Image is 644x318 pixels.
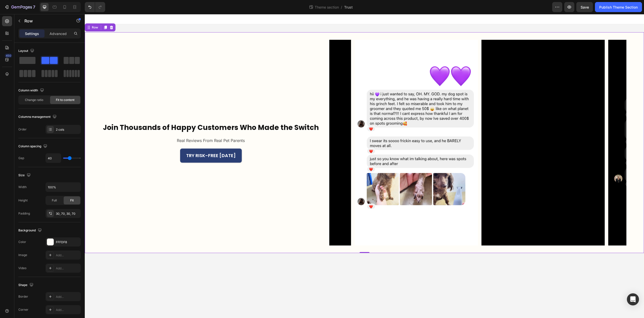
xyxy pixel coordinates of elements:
div: Order [18,127,27,132]
span: / [341,5,342,10]
div: Corner [18,307,28,312]
span: Theme section [314,5,340,10]
div: Add... [56,266,79,271]
span: Change ratio [25,98,43,102]
div: Width [18,185,27,189]
button: 7 [2,2,37,12]
div: Padding [18,211,30,216]
button: Save [576,2,593,12]
div: Columns management [18,114,58,120]
div: Gap [18,156,24,160]
button: <p>TRY RISK-FREE TODAY</p> [95,134,157,149]
div: Undo/Redo [85,2,105,12]
div: Column spacing [18,143,48,150]
div: 450 [5,54,12,58]
span: Save [581,5,589,9]
span: Full [52,198,57,203]
iframe: Design area [85,14,644,318]
div: Add... [56,308,79,312]
p: Advanced [50,31,67,36]
div: Shape [18,282,34,289]
div: Color [18,240,26,244]
p: 7 [33,4,35,10]
div: Add... [56,295,79,299]
div: Publish Theme Section [599,5,638,10]
div: Background [18,227,43,234]
video: Video [143,26,266,231]
div: Add... [56,253,79,258]
div: 2 cols [56,127,79,132]
input: Auto [46,154,61,163]
span: Fit to content [56,98,74,102]
div: Border [18,294,28,299]
div: Layout [18,48,35,54]
div: Open Intercom Messenger [627,293,639,305]
div: FFFDF8 [56,240,79,244]
video: Video [397,26,520,231]
div: Row [6,11,14,16]
p: Row [24,18,67,24]
input: Auto [46,183,80,192]
div: 30, 70, 30, 70 [56,211,79,216]
p: Real Reviews From Real Pet Parents [92,123,160,130]
div: Height [18,198,28,203]
div: Video [18,266,26,270]
div: Image [18,253,27,257]
span: Fit [70,198,74,203]
div: Size [18,172,32,179]
div: Column width [18,87,45,94]
p: TRY RISK-FREE [DATE] [101,137,151,146]
img: gempages_577589852464218898-05153bd3-d8fc-4f5d-b080-e3b20a72e262.png [270,26,393,231]
button: Publish Theme Section [595,2,642,12]
span: Trust [344,5,353,10]
p: Settings [25,31,39,36]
